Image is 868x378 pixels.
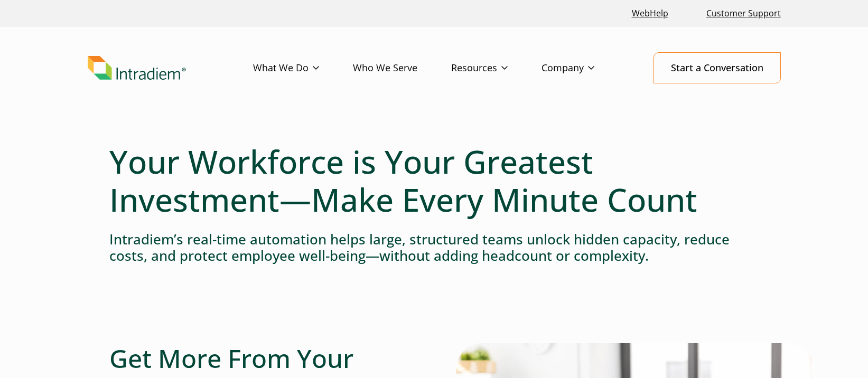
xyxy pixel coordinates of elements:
a: Link opens in a new window [628,2,673,25]
a: Link to homepage of Intradiem [88,56,253,80]
a: Customer Support [702,2,785,25]
a: Who We Serve [353,53,451,83]
h1: Your Workforce is Your Greatest Investment—Make Every Minute Count [109,143,759,219]
a: Start a Conversation [654,52,781,83]
h4: Intradiem’s real-time automation helps large, structured teams unlock hidden capacity, reduce cos... [109,231,759,264]
img: Intradiem [88,56,186,80]
a: Company [542,53,628,83]
a: Resources [451,53,542,83]
a: What We Do [253,53,353,83]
